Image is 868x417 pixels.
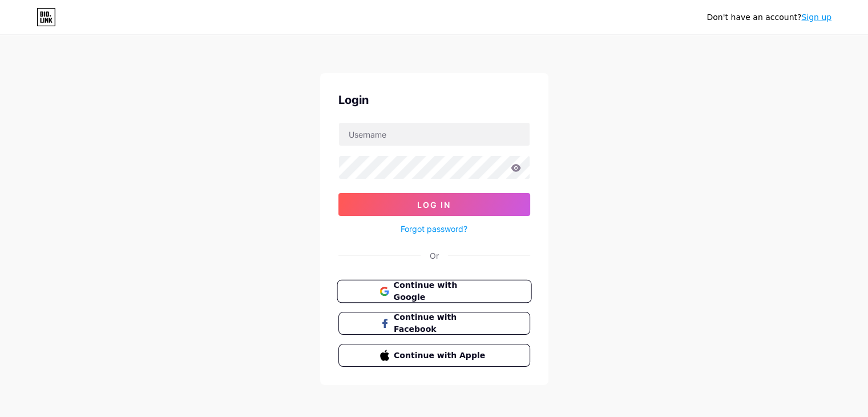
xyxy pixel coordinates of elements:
[401,223,467,235] a: Forgot password?
[338,280,530,303] a: Continue with Google
[417,200,451,210] span: Log In
[339,123,530,146] input: Username
[338,193,530,216] button: Log In
[394,350,488,362] span: Continue with Apple
[337,280,531,303] button: Continue with Google
[801,13,831,22] a: Sign up
[393,279,488,304] span: Continue with Google
[430,250,439,262] div: Or
[338,312,530,335] button: Continue with Facebook
[394,311,488,335] span: Continue with Facebook
[338,344,530,367] button: Continue with Apple
[706,11,831,23] div: Don't have an account?
[338,91,530,109] div: Login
